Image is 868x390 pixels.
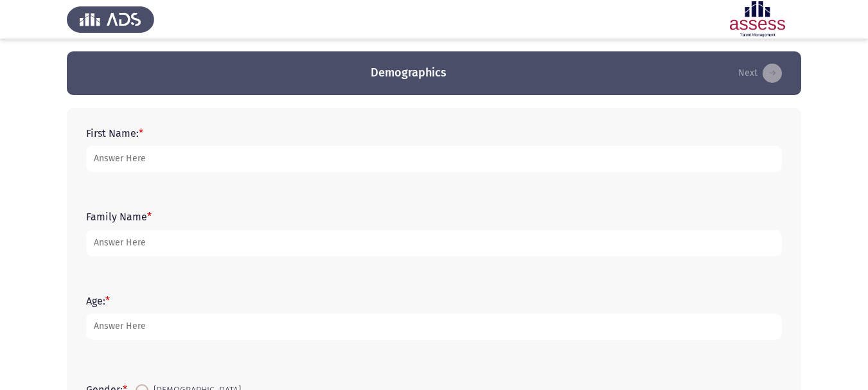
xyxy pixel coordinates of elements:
label: Family Name [86,211,152,223]
label: Age: [86,295,110,307]
input: add answer text [86,230,782,256]
input: add answer text [86,146,782,172]
label: First Name: [86,127,143,139]
img: Assess Talent Management logo [67,1,154,37]
img: Assessment logo of ASSESS English Language Assessment (3 Module) (Ad - IB) [714,1,801,37]
input: add answer text [86,314,782,340]
button: load next page [734,63,786,84]
h3: Demographics [371,65,447,81]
